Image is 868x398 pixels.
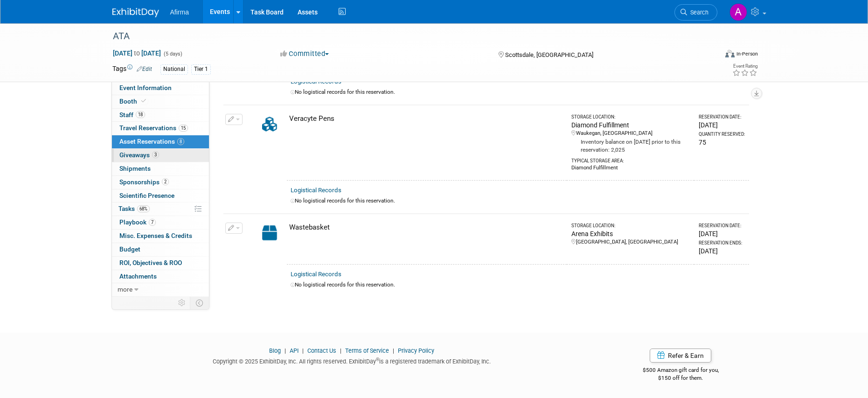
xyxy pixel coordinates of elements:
a: Blog [269,347,281,354]
span: (5 days) [163,51,182,57]
span: Afirma [170,8,189,16]
span: 8 [177,138,184,145]
div: [DATE] [699,246,745,256]
div: Storage Location: [571,223,691,229]
span: Budget [119,245,140,253]
div: Arena Exhibits [571,229,691,238]
a: Misc. Expenses & Credits [112,230,209,243]
a: Attachments [112,270,209,283]
span: | [390,347,396,354]
div: [DATE] [699,120,745,130]
img: Allison Wyand [729,3,747,21]
img: Collateral-Icon-2.png [256,114,283,134]
a: Refer & Earn [650,349,711,363]
a: Staff18 [112,109,209,122]
div: Reservation Ends: [699,240,745,246]
div: Diamond Fulfillment [571,120,691,130]
span: to [132,49,141,57]
span: Scientific Presence [119,192,174,199]
a: Privacy Policy [398,347,434,354]
a: Search [674,4,717,21]
div: Tier 1 [191,64,211,74]
a: Travel Reservations15 [112,122,209,135]
span: Playbook [119,218,156,226]
a: ROI, Objectives & ROO [112,257,209,270]
img: ExhibitDay [112,8,159,17]
span: Booth [119,98,148,105]
span: Travel Reservations [119,124,188,132]
span: Search [687,9,708,16]
a: Contact Us [307,347,336,354]
a: Logistical Records [291,78,341,85]
img: Format-Inperson.png [725,50,735,57]
div: 75 [699,138,745,147]
a: Playbook7 [112,216,209,229]
span: Misc. Expenses & Credits [119,232,192,239]
div: $500 Amazon gift card for you, [605,360,756,382]
span: Scottsdale, [GEOGRAPHIC_DATA] [505,51,593,58]
td: Personalize Event Tab Strip [174,297,190,309]
div: [DATE] [699,229,745,238]
a: Shipments [112,162,209,175]
div: Event Format [662,49,758,63]
a: Logistical Records [291,187,341,194]
span: ROI, Objectives & ROO [119,259,182,266]
div: Inventory balance on [DATE] prior to this reservation: 2,025 [571,137,691,154]
a: Tasks68% [112,202,209,216]
a: Terms of Service [345,347,389,354]
span: Asset Reservations [119,138,184,145]
a: Booth [112,95,209,108]
span: Sponsorships [119,178,169,186]
div: Reservation Date: [699,114,745,120]
div: No logistical records for this reservation. [291,197,745,205]
div: Storage Location: [571,114,691,120]
span: | [300,347,306,354]
div: No logistical records for this reservation. [291,88,745,96]
div: Event Rating [732,64,757,69]
span: more [118,286,132,293]
div: $150 off for them. [605,374,756,382]
span: Event Information [119,84,172,91]
div: Copyright © 2025 ExhibitDay, Inc. All rights reserved. ExhibitDay is a registered trademark of Ex... [112,355,592,366]
span: Staff [119,111,145,119]
span: 3 [152,151,159,158]
td: Toggle Event Tabs [190,297,209,309]
span: 15 [179,125,188,132]
a: Logistical Records [291,271,341,278]
span: Attachments [119,272,157,280]
div: Waukegan, [GEOGRAPHIC_DATA] [571,130,691,137]
div: Veracyte Pens [289,114,563,124]
span: Giveaways [119,151,159,159]
a: Sponsorships2 [112,176,209,189]
a: Scientific Presence [112,189,209,202]
i: Booth reservation complete [141,98,146,104]
a: more [112,283,209,296]
div: [GEOGRAPHIC_DATA], [GEOGRAPHIC_DATA] [571,238,691,246]
sup: ® [376,357,379,362]
span: 2 [162,178,169,185]
img: Capital-Asset-Icon-2.png [256,223,283,243]
span: | [338,347,344,354]
div: No logistical records for this reservation. [291,281,745,289]
span: 7 [149,219,156,226]
a: Asset Reservations8 [112,135,209,148]
a: Event Information [112,82,209,95]
a: API [290,347,299,354]
span: Tasks [118,205,150,212]
span: 18 [136,111,145,118]
div: Quantity Reserved: [699,131,745,138]
a: Budget [112,243,209,256]
a: Giveaways3 [112,149,209,162]
div: Typical Storage Area: [571,154,691,164]
span: [DATE] [DATE] [112,49,161,57]
span: Shipments [119,165,151,172]
div: Diamond Fulfillment [571,164,691,172]
div: Wastebasket [289,223,563,232]
span: | [282,347,288,354]
div: National [160,64,188,74]
div: ATA [110,28,703,45]
span: 68% [137,205,150,212]
button: Committed [277,49,333,59]
a: Edit [137,66,152,72]
div: In-Person [736,50,758,57]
